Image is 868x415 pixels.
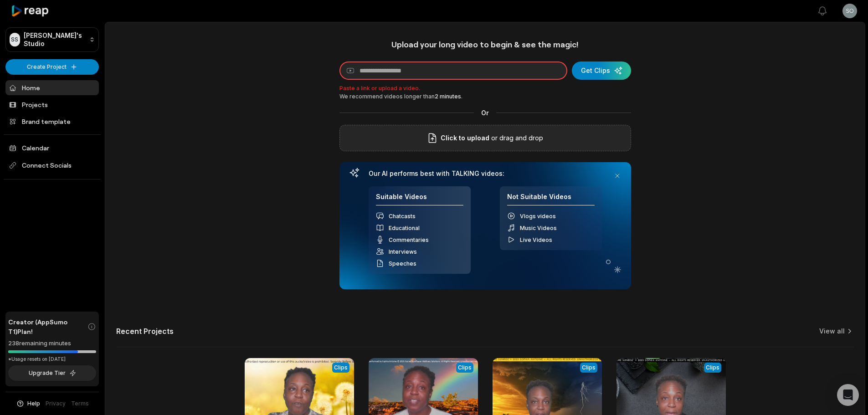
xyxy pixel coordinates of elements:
span: Educational [389,225,420,231]
h1: Upload your long video to begin & see the magic! [339,39,631,50]
span: Speeches [389,260,416,267]
div: SS [10,33,20,46]
h4: Suitable Videos [376,193,463,206]
span: Vlogs videos [520,213,556,220]
h3: Our AI performs best with TALKING videos: [369,169,602,178]
button: Get Clips [572,61,631,80]
span: Or [474,108,496,118]
span: Live Videos [520,236,552,243]
span: Help [27,400,40,408]
a: Terms [71,400,89,408]
button: Create Project [5,59,99,75]
h4: Not Suitable Videos [507,193,595,206]
span: Click to upload [441,133,489,143]
h2: Recent Projects [116,327,174,336]
span: Music Videos [520,225,557,231]
a: Brand template [5,114,99,129]
a: Calendar [5,140,99,155]
a: Projects [5,97,99,112]
div: 238 remaining minutes [8,339,96,348]
button: Upgrade Tier [8,365,96,381]
span: Chatcasts [389,213,416,220]
a: View all [819,327,845,336]
div: We recommend videos longer than . [339,92,631,101]
span: Connect Socials [5,157,99,174]
div: *Usage resets on [DATE] [8,356,96,363]
button: Help [16,400,40,408]
a: Home [5,80,99,95]
a: Privacy [46,400,66,408]
p: or drag and drop [489,133,543,143]
p: Paste a link or upload a video. [339,84,631,92]
p: [PERSON_NAME]'s Studio [24,31,86,48]
span: Commentaries [389,236,429,243]
span: Creator (AppSumo T1) Plan! [8,317,87,336]
span: Interviews [389,248,417,255]
div: Open Intercom Messenger [837,384,859,406]
span: 2 minutes [435,93,461,100]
